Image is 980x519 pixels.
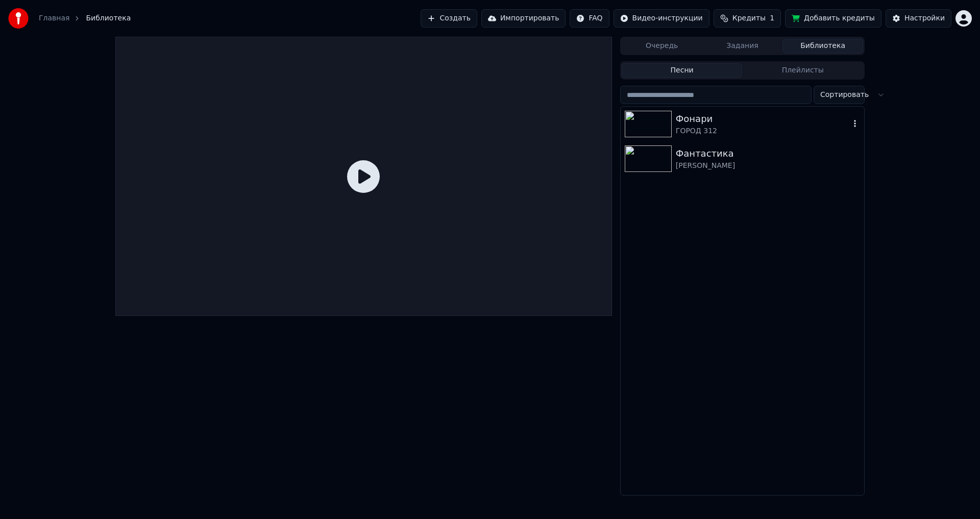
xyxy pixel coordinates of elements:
[676,146,860,161] div: Фантастика
[570,9,609,28] button: FAQ
[732,13,766,23] span: Кредиты
[39,13,69,23] a: Главная
[481,9,566,28] button: Импортировать
[421,9,477,28] button: Создать
[622,39,702,54] button: Очередь
[904,13,945,23] div: Настройки
[39,13,131,23] nav: breadcrumb
[886,9,951,28] button: Настройки
[770,13,774,23] span: 1
[676,161,860,171] div: [PERSON_NAME]
[676,126,850,136] div: ГОРОД 312
[614,9,709,28] button: Видео-инструкции
[8,8,29,29] img: youka
[86,13,131,23] span: Библиотека
[742,63,863,78] button: Плейлисты
[782,39,863,54] button: Библиотека
[785,9,881,28] button: Добавить кредиты
[622,63,743,78] button: Песни
[714,9,781,28] button: Кредиты1
[676,112,850,126] div: Фонари
[820,90,869,100] span: Сортировать
[702,39,783,54] button: Задания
